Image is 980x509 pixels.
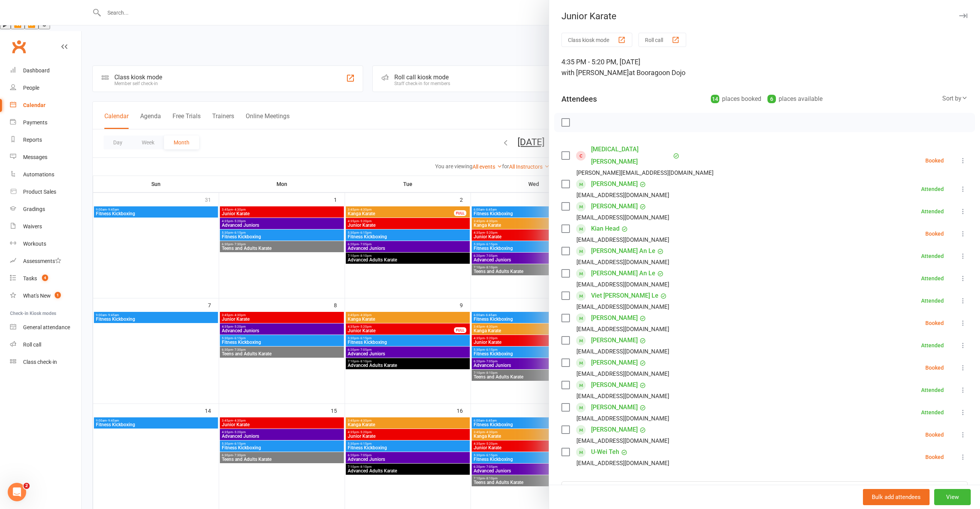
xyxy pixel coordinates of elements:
div: [EMAIL_ADDRESS][DOMAIN_NAME] [576,347,669,357]
div: What's New [23,293,51,299]
button: Roll call [638,33,686,47]
a: Class kiosk mode [10,353,81,371]
div: Payments [23,119,47,126]
div: [EMAIL_ADDRESS][DOMAIN_NAME] [576,280,669,290]
div: Attendees [561,94,597,104]
div: Reports [23,137,42,143]
span: 4 [42,275,48,281]
div: Junior Karate [549,11,980,22]
div: Attended [921,209,944,214]
a: [PERSON_NAME] [591,379,638,391]
div: Automations [23,171,54,177]
a: Product Sales [10,183,81,201]
div: Workouts [23,241,46,247]
a: What's New1 [10,287,81,305]
a: Automations [10,166,81,183]
div: Roll call [23,342,41,348]
a: [PERSON_NAME] An Le [591,267,655,280]
a: Reports [10,131,81,149]
span: 1 [55,292,61,298]
div: Attended [921,298,944,303]
div: Booked [925,320,944,326]
input: Search to add attendees [561,481,968,497]
a: [PERSON_NAME] [591,312,638,324]
div: Attended [921,410,944,415]
div: [EMAIL_ADDRESS][DOMAIN_NAME] [576,458,669,468]
a: Assessments [10,253,81,270]
div: [PERSON_NAME][EMAIL_ADDRESS][DOMAIN_NAME] [576,168,714,178]
a: Viet [PERSON_NAME] Le [591,290,658,302]
div: [EMAIL_ADDRESS][DOMAIN_NAME] [576,414,669,424]
div: Booked [925,158,944,163]
span: 2 [23,483,30,489]
a: General attendance kiosk mode [10,319,81,336]
span: at Booragoon Dojo [629,69,685,77]
div: [EMAIL_ADDRESS][DOMAIN_NAME] [576,213,669,223]
div: [EMAIL_ADDRESS][DOMAIN_NAME] [576,391,669,401]
div: Attended [921,276,944,281]
div: Booked [925,432,944,437]
div: 14 [711,95,719,103]
a: Kian Head [591,223,620,235]
div: Booked [925,231,944,236]
button: View [934,489,971,505]
iframe: Intercom live chat [8,483,26,501]
button: Class kiosk mode [561,33,632,47]
a: [PERSON_NAME] [591,200,638,213]
a: People [10,79,81,97]
div: Attended [921,343,944,348]
div: [EMAIL_ADDRESS][DOMAIN_NAME] [576,369,669,379]
div: Attended [921,253,944,259]
div: Calendar [23,102,45,108]
div: Product Sales [23,189,56,195]
a: Clubworx [9,37,28,56]
div: [EMAIL_ADDRESS][DOMAIN_NAME] [576,190,669,200]
a: [MEDICAL_DATA][PERSON_NAME] [591,143,671,168]
div: General attendance [23,324,70,330]
a: U-Wei Teh [591,446,619,458]
a: [PERSON_NAME] [591,334,638,347]
button: Bulk add attendees [863,489,930,505]
div: People [23,85,39,91]
div: Dashboard [23,67,50,74]
a: Waivers [10,218,81,235]
a: [PERSON_NAME] [591,401,638,414]
a: [PERSON_NAME] [591,178,638,190]
div: Sort by [942,94,968,104]
a: Messages [10,149,81,166]
div: Attended [921,387,944,393]
a: Dashboard [10,62,81,79]
div: [EMAIL_ADDRESS][DOMAIN_NAME] [576,302,669,312]
a: Workouts [10,235,81,253]
div: Tasks [23,275,37,281]
a: Calendar [10,97,81,114]
div: 4:35 PM - 5:20 PM, [DATE] [561,57,968,78]
div: places available [767,94,823,104]
div: places booked [711,94,761,104]
a: Tasks 4 [10,270,81,287]
div: Class check-in [23,359,57,365]
div: [EMAIL_ADDRESS][DOMAIN_NAME] [576,324,669,334]
div: Booked [925,365,944,370]
span: with [PERSON_NAME] [561,69,629,77]
a: Payments [10,114,81,131]
div: 6 [767,95,776,103]
a: Gradings [10,201,81,218]
div: Assessments [23,258,61,264]
div: [EMAIL_ADDRESS][DOMAIN_NAME] [576,235,669,245]
a: [PERSON_NAME] [591,424,638,436]
div: Gradings [23,206,45,212]
a: Roll call [10,336,81,353]
div: Messages [23,154,47,160]
a: [PERSON_NAME] [591,357,638,369]
div: Booked [925,454,944,460]
div: Waivers [23,223,42,229]
div: [EMAIL_ADDRESS][DOMAIN_NAME] [576,257,669,267]
div: Attended [921,186,944,192]
div: [EMAIL_ADDRESS][DOMAIN_NAME] [576,436,669,446]
a: [PERSON_NAME] An Le [591,245,655,257]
